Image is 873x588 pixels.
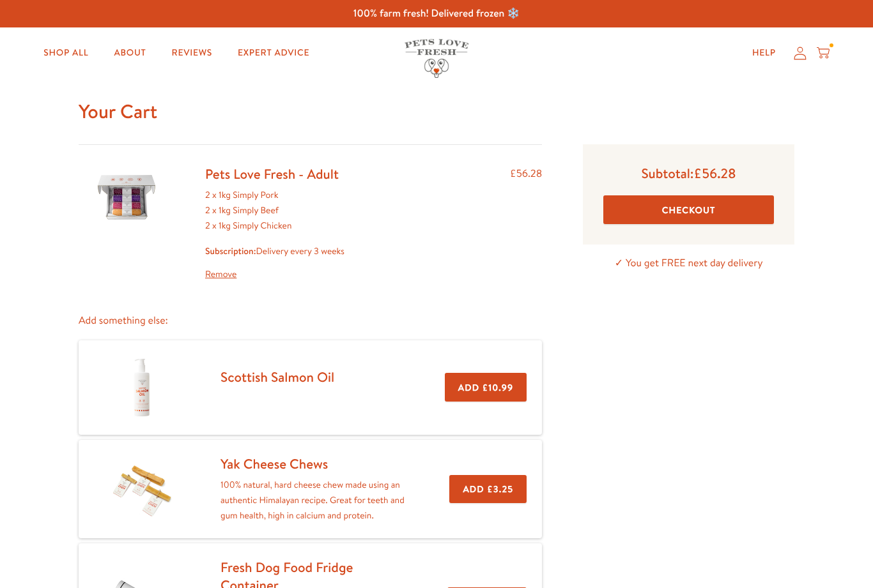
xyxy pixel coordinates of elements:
strong: Subscription: [205,245,256,257]
h1: Your Cart [79,99,794,124]
img: Pets Love Fresh [405,39,468,78]
button: Add £10.99 [445,373,527,402]
p: 100% natural, hard cheese chew made using an authentic Himalayan recipe. Great for teeth and gum ... [220,478,408,523]
p: ✓ You get FREE next day delivery [583,255,794,272]
a: Scottish Salmon Oil [220,368,334,386]
div: £56.28 [510,165,542,282]
a: About [104,40,156,66]
span: £56.28 [694,164,736,183]
button: Checkout [603,195,774,224]
img: Yak Cheese Chews [110,457,174,521]
div: 2 x 1kg Simply Pork 2 x 1kg Simply Beef 2 x 1kg Simply Chicken [205,188,344,282]
a: Expert Advice [228,40,320,66]
a: Shop All [33,40,98,66]
p: Subtotal: [603,165,774,182]
a: Pets Love Fresh - Adult [205,165,339,183]
a: Reviews [162,40,222,66]
button: Add £3.25 [449,475,527,504]
a: Remove [205,267,344,282]
div: Delivery every 3 weeks [205,244,344,282]
img: Scottish Salmon Oil [110,356,174,419]
a: Help [742,40,786,66]
a: Yak Cheese Chews [220,455,328,473]
p: Add something else: [79,312,542,329]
